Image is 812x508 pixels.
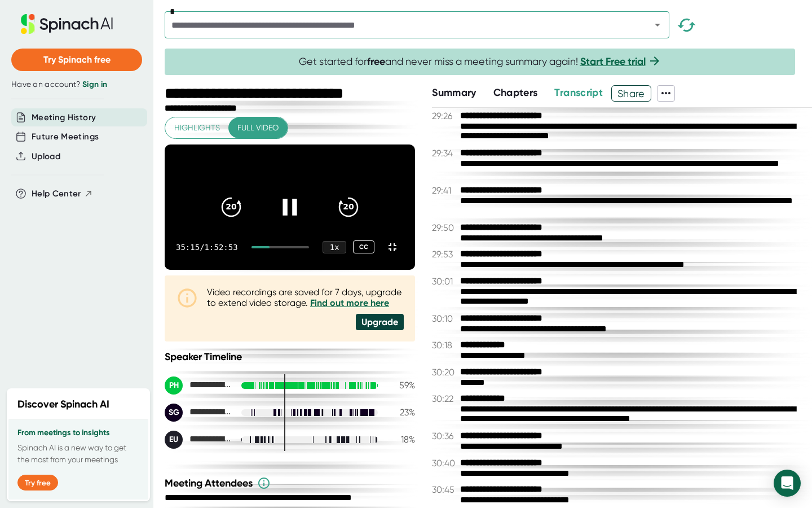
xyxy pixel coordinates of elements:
[32,187,93,200] button: Help Center
[165,476,418,490] div: Meeting Attendees
[207,287,404,308] div: Video recordings are saved for 7 days, upgrade to extend video storage.
[176,243,238,252] div: 35:15 / 1:52:53
[612,84,651,103] span: Share
[387,380,415,391] div: 59 %
[17,475,58,491] button: Try free
[493,85,538,100] button: Chapters
[367,55,385,68] b: free
[432,148,457,159] span: 29:34
[353,240,374,253] div: CC
[432,86,476,99] span: Summary
[165,351,415,363] div: Speaker Timeline
[554,86,603,99] span: Transcript
[356,314,404,330] div: Upgrade
[432,313,457,324] span: 30:10
[432,340,457,351] span: 30:18
[82,80,107,89] a: Sign in
[493,86,538,99] span: Chapters
[432,431,457,441] span: 30:36
[174,121,220,135] span: Highlights
[432,249,457,260] span: 29:53
[165,117,229,138] button: Highlights
[165,376,183,395] div: PH
[17,442,139,466] p: Spinach AI is a new way to get the most from your meetings
[432,484,457,495] span: 30:45
[32,111,96,124] button: Meeting History
[432,393,457,404] span: 30:22
[32,130,99,143] button: Future Meetings
[554,85,603,100] button: Transcript
[432,185,457,196] span: 29:41
[387,434,415,445] div: 18 %
[299,55,661,68] span: Get started for and never miss a meeting summary again!
[17,428,139,437] h3: From meetings to insights
[323,241,346,253] div: 1 x
[432,222,457,233] span: 29:50
[650,17,665,33] button: Open
[432,85,476,100] button: Summary
[228,117,288,138] button: Full video
[774,470,801,497] div: Open Intercom Messenger
[310,297,389,308] a: Find out more here
[580,55,646,68] a: Start Free trial
[432,111,457,121] span: 29:26
[165,404,232,422] div: Sidney Garcia
[165,404,183,422] div: SG
[32,150,60,163] button: Upload
[387,407,415,418] div: 23 %
[43,54,111,65] span: Try Spinach free
[165,431,183,449] div: EU
[432,367,457,378] span: 30:20
[32,187,81,200] span: Help Center
[11,49,142,71] button: Try Spinach free
[432,458,457,468] span: 30:40
[11,80,142,90] div: Have an account?
[17,397,109,412] h2: Discover Spinach AI
[165,431,232,449] div: Erick Umanchuk
[611,85,651,102] button: Share
[432,276,457,287] span: 30:01
[237,121,279,135] span: Full video
[165,376,232,395] div: Pablo Casas de la Huerta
